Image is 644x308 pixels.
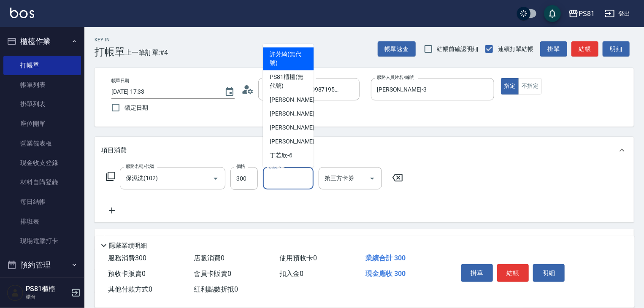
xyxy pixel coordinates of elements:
a: 營業儀表板 [3,134,81,153]
button: 預約管理 [3,254,81,276]
button: Choose date, selected date is 2025-09-09 [219,82,240,102]
label: 服務名稱/代號 [126,163,154,170]
button: 指定 [501,78,519,95]
button: 明細 [603,41,630,57]
h3: 打帳單 [95,46,125,58]
button: 櫃檯作業 [3,30,81,52]
span: 其他付款方式 0 [108,285,152,293]
button: 結帳 [571,41,598,57]
a: 打帳單 [3,56,81,75]
span: 業績合計 300 [365,254,406,262]
label: 服務人員姓名/編號 [377,74,414,81]
p: 項目消費 [101,146,127,155]
button: Open [209,172,222,185]
span: 店販消費 0 [194,254,225,262]
img: Logo [10,8,34,18]
span: 會員卡販賣 0 [194,270,231,278]
div: 店販銷售 [95,229,634,249]
div: PS81 [579,8,595,19]
button: 帳單速查 [378,41,416,57]
p: 隱藏業績明細 [109,241,147,250]
span: [PERSON_NAME] -5 [270,137,319,146]
button: 掛單 [461,264,493,282]
p: 櫃台 [26,293,69,301]
span: [PERSON_NAME] -3 [270,123,319,132]
button: 掛單 [540,41,567,57]
span: [PERSON_NAME] -2 [270,109,319,118]
span: 扣入金 0 [280,270,304,278]
span: 鎖定日期 [124,103,148,112]
span: [PERSON_NAME] -1 [270,95,319,104]
span: 預收卡販賣 0 [108,270,146,278]
span: 紅利點數折抵 0 [194,285,238,293]
h5: PS81櫃檯 [26,285,69,293]
button: 結帳 [497,264,529,282]
a: 掛單列表 [3,95,81,114]
span: 許芳綺 (無代號) [270,50,307,68]
a: 現金收支登錄 [3,153,81,173]
span: 現金應收 300 [365,270,406,278]
label: 價格 [236,163,245,170]
span: 結帳前確認明細 [437,45,479,54]
span: 使用預收卡 0 [280,254,317,262]
span: PS81櫃檯 (無代號) [270,73,307,90]
button: Open [365,172,379,185]
a: 排班表 [3,212,81,231]
input: YYYY/MM/DD hh:mm [111,85,216,99]
a: 座位開單 [3,114,81,133]
img: Person [7,284,24,301]
h2: Key In [95,37,125,43]
span: 上一筆訂單:#4 [125,47,168,58]
button: 不指定 [518,78,542,95]
a: 材料自購登錄 [3,173,81,192]
span: 丁若欣 -6 [270,151,292,160]
button: 登出 [601,6,634,22]
div: 項目消費 [95,137,634,164]
button: PS81 [565,5,598,22]
label: 帳單日期 [111,78,129,84]
a: 每日結帳 [3,192,81,211]
span: 服務消費 300 [108,254,146,262]
button: 報表及分析 [3,276,81,298]
a: 現場電腦打卡 [3,231,81,251]
span: 綺綺 -7 [270,165,287,174]
button: save [544,5,561,22]
a: 帳單列表 [3,75,81,95]
p: 店販銷售 [101,235,127,244]
button: 明細 [533,264,565,282]
span: 連續打單結帳 [498,45,533,54]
